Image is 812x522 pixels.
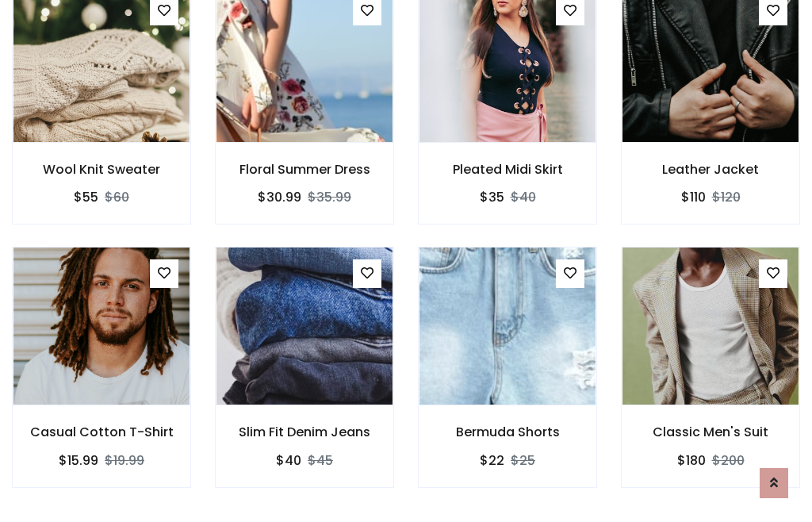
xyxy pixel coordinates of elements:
h6: Pleated Midi Skirt [419,162,596,177]
h6: $110 [681,190,706,205]
h6: $55 [74,190,98,205]
del: $45 [308,451,333,470]
h6: Casual Cotton T-Shirt [13,424,190,439]
h6: Wool Knit Sweater [13,162,190,177]
h6: Bermuda Shorts [419,424,596,439]
h6: $15.99 [59,453,98,468]
h6: Slim Fit Denim Jeans [216,424,393,439]
h6: Classic Men's Suit [622,424,799,439]
del: $35.99 [308,188,351,206]
h6: $35 [480,190,504,205]
h6: $22 [480,453,504,468]
del: $120 [712,188,741,206]
del: $40 [511,188,536,206]
h6: $40 [276,453,301,468]
h6: $30.99 [258,190,301,205]
del: $19.99 [105,451,144,470]
del: $200 [712,451,745,470]
h6: Leather Jacket [622,162,799,177]
del: $25 [511,451,535,470]
h6: $180 [677,453,706,468]
h6: Floral Summer Dress [216,162,393,177]
del: $60 [105,188,129,206]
